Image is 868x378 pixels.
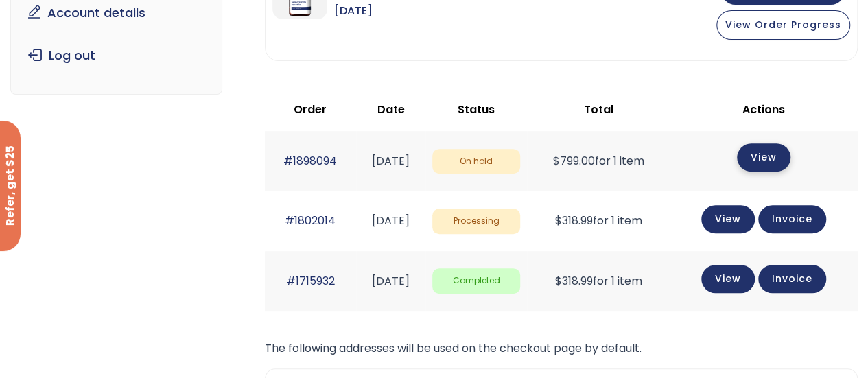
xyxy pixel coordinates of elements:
span: 318.99 [554,273,592,289]
a: View [737,143,790,172]
a: View [701,265,755,293]
span: $ [554,273,561,289]
span: 799.00 [552,153,594,169]
time: [DATE] [372,273,410,289]
a: #1802014 [285,213,336,228]
td: for 1 item [527,131,670,191]
span: Processing [432,209,520,234]
span: $ [552,153,559,169]
time: [DATE] [372,213,410,228]
a: #1715932 [286,273,335,289]
span: $ [554,213,561,228]
a: Invoice [758,205,826,233]
a: View [701,205,755,233]
span: Status [458,102,495,117]
span: Date [377,102,404,117]
span: [DATE] [334,1,511,21]
span: Total [583,102,613,117]
a: #1898094 [283,153,337,169]
button: View Order Progress [716,10,850,40]
a: Log out [21,41,211,70]
td: for 1 item [527,251,670,311]
time: [DATE] [372,153,410,169]
p: The following addresses will be used on the checkout page by default. [265,339,858,358]
span: Order [294,102,327,117]
td: for 1 item [527,191,670,251]
span: Completed [432,268,520,294]
span: 318.99 [554,213,592,228]
span: Actions [742,102,785,117]
a: Invoice [758,265,826,293]
span: On hold [432,149,520,174]
span: View Order Progress [725,18,841,32]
